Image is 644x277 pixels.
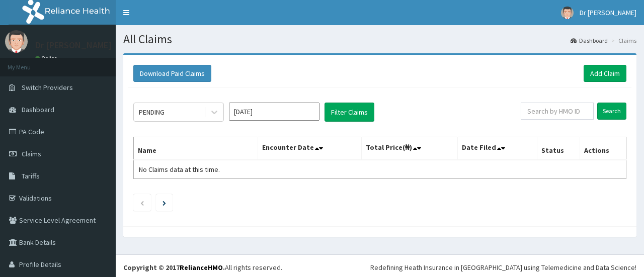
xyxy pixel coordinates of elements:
input: Search [597,103,626,120]
th: Date Filed [457,137,537,160]
th: Status [537,137,580,160]
a: RelianceHMO [180,263,223,272]
input: Search by HMO ID [521,103,594,120]
img: User Image [561,7,574,19]
span: Tariffs [22,171,40,180]
a: Add Claim [584,65,626,82]
button: Filter Claims [325,103,374,122]
button: Download Paid Claims [133,65,211,82]
span: Claims [22,149,41,158]
strong: Copyright © 2017 . [123,263,225,272]
span: Dashboard [22,105,54,114]
li: Claims [609,36,636,45]
span: No Claims data at this time. [139,165,220,174]
h1: All Claims [123,33,636,46]
p: Dr [PERSON_NAME] [35,41,112,50]
div: PENDING [139,107,165,117]
th: Total Price(₦) [361,137,457,160]
th: Name [134,137,258,160]
span: Dr [PERSON_NAME] [580,8,636,17]
a: Online [35,55,59,62]
a: Dashboard [571,36,608,45]
th: Actions [580,137,626,160]
a: Previous page [140,198,144,207]
input: Select Month and Year [229,103,319,121]
a: Next page [163,198,166,207]
th: Encounter Date [258,137,361,160]
span: Switch Providers [22,83,73,92]
div: Redefining Heath Insurance in [GEOGRAPHIC_DATA] using Telemedicine and Data Science! [370,262,636,272]
img: User Image [5,30,28,53]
